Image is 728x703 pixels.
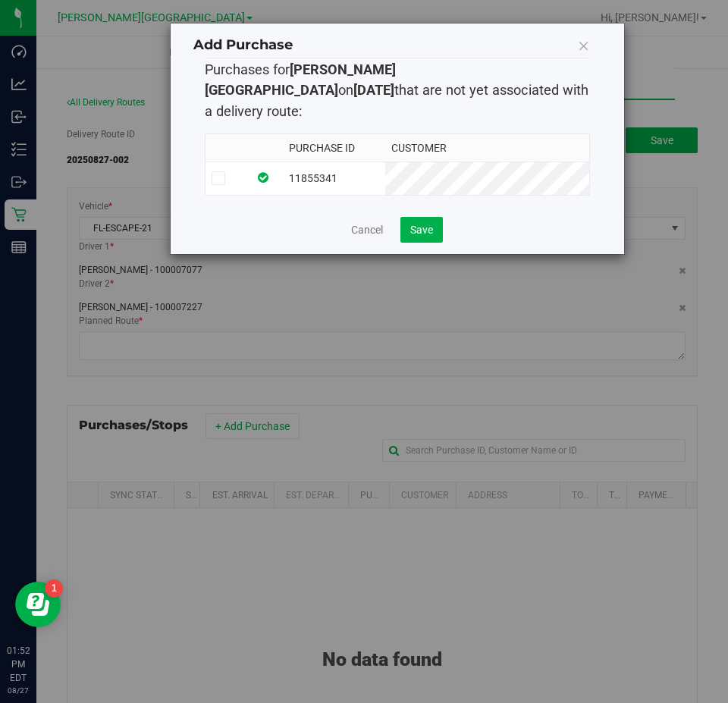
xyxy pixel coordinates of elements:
span: Add Purchase [193,36,293,53]
strong: [DATE] [353,82,394,98]
p: Purchases for on that are not yet associated with a delivery route: [205,59,590,121]
iframe: Resource center unread badge [45,579,63,598]
th: Customer [385,134,589,162]
span: In Sync [258,171,268,185]
strong: [PERSON_NAME][GEOGRAPHIC_DATA] [205,61,396,98]
th: Purchase ID [283,134,385,162]
span: Save [410,224,433,236]
a: Cancel [351,222,383,237]
button: Save [400,217,443,243]
iframe: Resource center [15,582,61,627]
td: 11855341 [283,162,385,195]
